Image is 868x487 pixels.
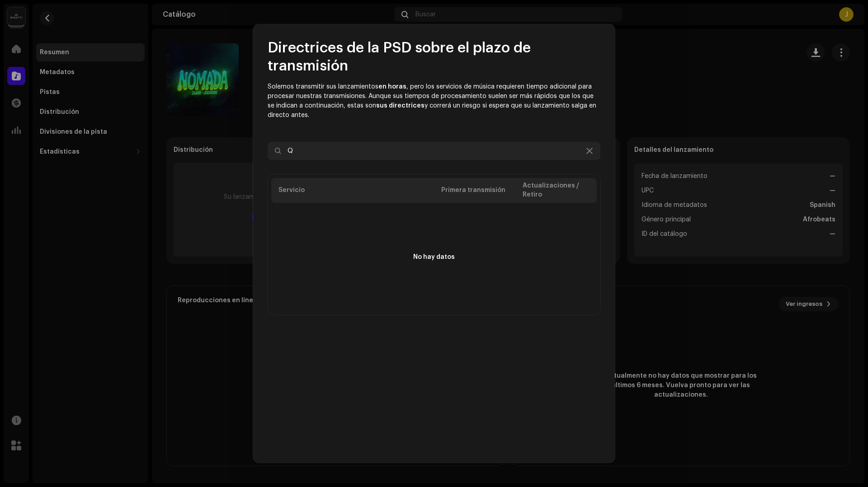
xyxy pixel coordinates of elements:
[434,178,515,203] th: Primera transmisión
[378,84,406,90] b: en horas
[268,142,600,160] input: Buscar
[268,82,600,120] p: Solemos transmitir sus lanzamientos , pero los servicios de música requieren tiempo adicional par...
[413,254,455,260] strong: No hay datos
[271,178,434,203] th: Servicio
[268,39,600,75] h2: Directrices de la PSD sobre el plazo de transmisión
[515,178,597,203] th: Actualizaciones / Retiro
[376,103,425,109] b: sus directrices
